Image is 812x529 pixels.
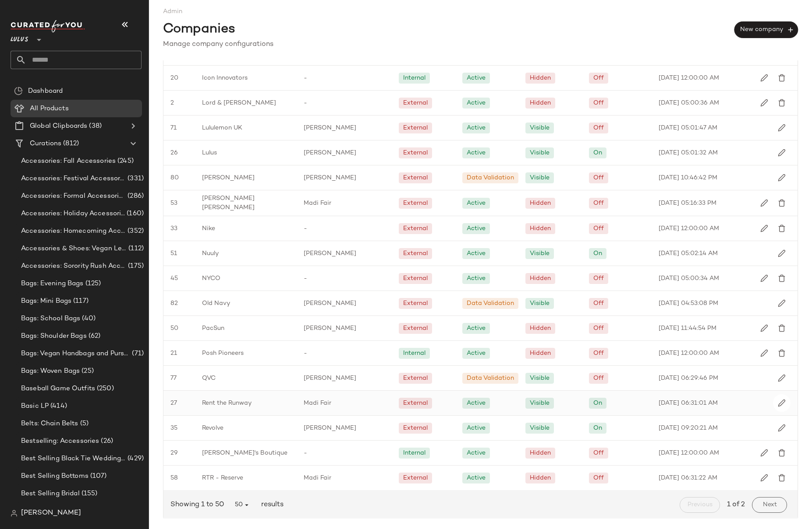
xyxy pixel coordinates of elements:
span: Rent the Runway [202,399,252,408]
div: Active [467,249,486,258]
span: [DATE] 06:29:46 PM [659,374,718,383]
span: - [304,349,307,358]
img: svg%3e [760,99,768,107]
div: Hidden [530,274,551,283]
span: Accessories: Sorority Rush Accessories [21,261,126,271]
span: PacSun [202,324,224,333]
span: Dashboard [28,86,63,96]
span: - [304,448,307,458]
span: [DATE] 06:31:01 AM [659,399,718,408]
span: Best Selling Black Tie Wedding Guest [21,454,126,464]
span: 51 [170,249,177,258]
img: svg%3e [14,87,23,95]
span: [DATE] 05:00:34 AM [659,274,719,283]
span: 58 [170,473,178,483]
img: svg%3e [778,149,786,157]
div: External [403,374,428,383]
div: Active [467,274,486,283]
span: [PERSON_NAME] [202,173,255,182]
div: Hidden [530,448,551,458]
div: External [403,399,428,408]
div: Active [467,349,486,358]
div: Data Validation [467,173,514,182]
span: 2 [170,98,174,108]
span: Accessories: Holiday Accessories [21,209,125,219]
div: Active [467,399,486,408]
img: svg%3e [778,299,786,307]
img: svg%3e [778,124,786,132]
span: Bags: Shoulder Bags [21,331,87,341]
span: Accessories: Homecoming Accessories [21,226,126,236]
img: svg%3e [778,74,786,82]
div: Internal [403,349,426,358]
div: Active [467,448,486,458]
img: svg%3e [778,249,786,257]
img: svg%3e [778,349,786,357]
img: svg%3e [778,274,786,282]
span: [PERSON_NAME] [304,324,356,333]
div: Hidden [530,199,551,208]
span: [DATE] 12:00:00 AM [659,349,719,358]
div: Visible [530,399,550,408]
div: Active [467,324,486,333]
span: [PERSON_NAME] [304,424,356,433]
span: (26) [99,436,113,446]
img: svg%3e [760,274,768,282]
span: Showing 1 to 50 [170,500,227,510]
span: 35 [170,424,177,433]
span: Lulus [11,30,28,46]
img: svg%3e [760,349,768,357]
span: New company [740,26,793,34]
div: External [403,123,428,133]
span: (250) [95,384,114,394]
span: results [258,500,284,510]
span: (40) [80,314,96,324]
span: [DATE] 11:44:54 PM [659,324,716,333]
span: [PERSON_NAME] [304,299,356,308]
span: Baseball Game Outfits [21,384,95,394]
span: (352) [126,226,144,236]
img: svg%3e [778,99,786,107]
span: [DATE] 12:00:00 AM [659,448,719,458]
span: [PERSON_NAME]'s Boutique [202,448,287,458]
span: [DATE] 05:16:33 PM [659,199,716,208]
span: Basic LP [21,401,49,411]
span: [DATE] 12:00:00 AM [659,74,719,83]
div: Off [593,448,604,458]
span: [DATE] 05:01:32 AM [659,148,718,158]
span: [PERSON_NAME] [304,249,356,258]
span: [PERSON_NAME] [304,148,356,158]
span: 80 [170,173,179,182]
span: (245) [116,156,134,166]
span: Revolve [202,424,223,433]
div: Visible [530,424,550,433]
span: (429) [126,454,144,464]
div: Active [467,473,486,483]
span: 53 [170,199,177,208]
span: (812) [61,139,79,149]
span: - [304,274,307,283]
span: (25) [80,366,94,376]
img: svg%3e [778,474,786,482]
div: Visible [530,249,550,258]
div: Off [593,199,604,208]
div: Hidden [530,349,551,358]
div: Off [593,324,604,333]
div: Data Validation [467,374,514,383]
span: Best Selling Bridal [21,489,80,499]
span: [DATE] 05:00:36 AM [659,98,719,108]
img: cfy_white_logo.C9jOOHJF.svg [11,20,85,32]
span: 71 [170,123,177,133]
span: - [304,224,307,233]
span: - [304,74,307,83]
img: svg%3e [760,199,768,207]
span: (38) [87,121,102,131]
img: svg%3e [760,324,768,332]
span: 82 [170,299,178,308]
span: 50 [234,501,251,509]
div: External [403,199,428,208]
span: 1 of 2 [727,500,745,510]
span: Belts: Chain Belts [21,419,78,429]
div: External [403,473,428,483]
div: Visible [530,173,550,182]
